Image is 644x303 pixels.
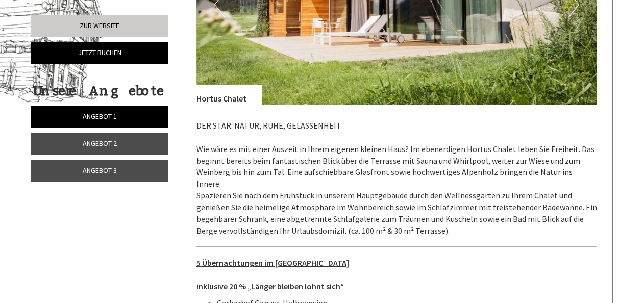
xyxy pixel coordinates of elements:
[31,15,168,37] a: Zur Website
[196,85,262,105] div: Hortus Chalet
[196,258,349,268] u: 5 Übernachtungen im [GEOGRAPHIC_DATA]
[83,166,117,175] span: Angebot 3
[196,281,344,291] strong: inklusive 20 % „Länger bleiben lohnt sich“
[31,82,165,100] div: Unsere Angebote
[31,42,168,64] a: Jetzt buchen
[83,112,117,121] span: Angebot 1
[83,139,117,148] span: Angebot 2
[196,120,598,236] p: DER STAR: NATUR, RUHE, GELASSENHEIT Wie wäre es mit einer Auszeit in Ihrem eigenen kleinen Haus? ...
